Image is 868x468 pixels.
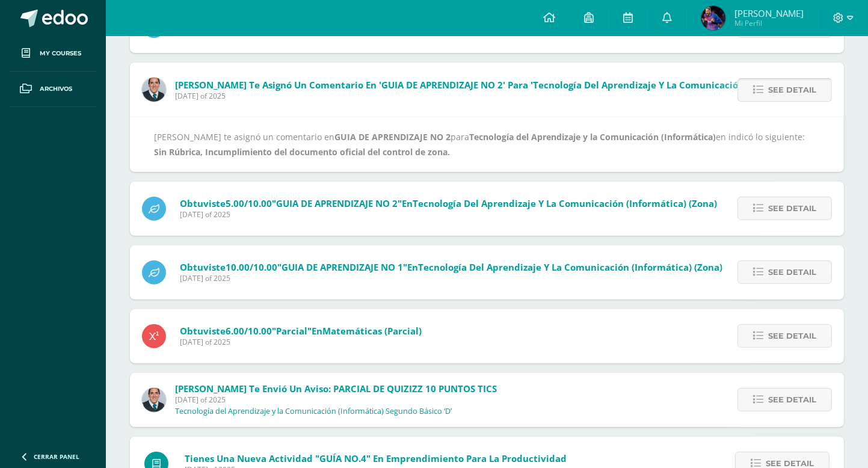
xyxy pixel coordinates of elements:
span: "GUIA DE APRENDIZAJE NO 2" [272,197,402,209]
span: See detail [768,197,816,220]
span: My courses [40,49,81,58]
span: [DATE] of 2025 [180,209,717,220]
span: [PERSON_NAME] te envió un aviso: PARCIAL DE QUIZIZZ 10 PUNTOS TICS [175,383,497,395]
b: Sin Rúbrica, Incumplimiento del documento oficial del control de zona. [154,146,450,158]
span: See detail [768,261,816,283]
span: Mi Perfil [734,18,804,28]
img: b97d4e65b4f0a78ab777af2f03066293.png [701,6,725,30]
span: [DATE] of 2025 [175,91,809,101]
span: [DATE] of 2025 [180,273,722,283]
b: GUIA DE APRENDIZAJE NO 2 [334,131,451,143]
span: Obtuviste en [180,261,722,273]
span: Obtuviste en [180,197,717,209]
span: [PERSON_NAME] te asignó un comentario en 'GUIA DE APRENDIZAJE NO 2' para 'Tecnología del Aprendiz... [175,79,809,91]
span: Obtuviste en [180,325,422,337]
img: 2306758994b507d40baaa54be1d4aa7e.png [142,78,166,102]
span: See detail [768,325,816,347]
img: 2306758994b507d40baaa54be1d4aa7e.png [142,388,166,412]
span: 5.00/10.00 [226,197,272,209]
span: "Parcial" [272,325,312,337]
span: Tecnología del Aprendizaje y la Comunicación (Informática) (Zona) [418,261,722,273]
span: "GUIA DE APRENDIZAJE NO 1" [277,261,407,273]
span: 10.00/10.00 [226,261,277,273]
span: Archivos [40,84,72,94]
div: [PERSON_NAME] te asignó un comentario en para en indicó lo siguiente: [154,129,820,159]
span: 6.00/10.00 [226,325,272,337]
span: [DATE] of 2025 [175,395,497,405]
span: Matemáticas (Parcial) [322,325,422,337]
span: See detail [768,389,816,411]
a: Archivos [10,72,96,107]
a: My courses [10,36,96,72]
span: Tecnología del Aprendizaje y la Comunicación (Informática) (Zona) [413,197,717,209]
b: Tecnología del Aprendizaje y la Comunicación (Informática) [469,131,716,143]
p: Tecnología del Aprendizaje y la Comunicación (Informática) Segundo Básico ‘D’ [175,407,452,416]
span: Tienes una nueva actividad "GUÍA NO.4" En Emprendimiento para la Productividad [185,452,567,464]
span: Cerrar panel [34,452,79,461]
span: See detail [768,79,816,101]
span: [DATE] of 2025 [180,337,422,347]
span: [PERSON_NAME] [734,7,804,19]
